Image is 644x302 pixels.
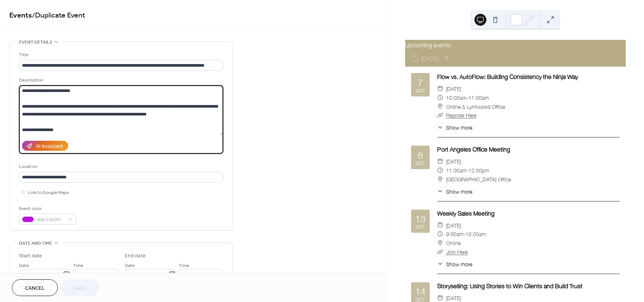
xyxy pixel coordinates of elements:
[437,175,443,184] div: ​
[19,163,222,171] div: Location
[19,76,222,84] div: Description
[37,216,64,224] span: #BD10E0FF
[416,88,425,93] div: Oct
[446,238,461,247] span: Online
[416,297,425,302] div: Oct
[25,284,45,292] span: Cancel
[437,260,472,268] button: ​Show more
[468,93,489,102] span: 11:00am
[446,166,467,175] span: 11:00am
[437,70,578,82] a: Flow vs. AutoFlow: Building Consistency the Ninja Way
[437,144,620,153] div: Port Angeles Office Meeting
[437,93,443,102] div: ​
[416,224,425,229] div: Oct
[19,38,52,46] span: Event details
[446,157,461,166] span: [DATE]
[437,207,495,218] a: Weekly Sales Meeting
[446,175,511,184] span: [GEOGRAPHIC_DATA] Office
[19,262,29,270] span: Date
[12,279,58,296] button: Cancel
[19,252,42,260] div: Start date
[464,229,465,238] span: -
[22,141,68,151] button: AI Assistant
[446,260,472,268] span: Show more
[446,221,461,230] span: [DATE]
[437,221,443,230] div: ​
[468,166,489,175] span: 12:00pm
[125,262,135,270] span: Date
[446,93,467,102] span: 10:00am
[446,102,505,111] span: Online & Lynnwood Office
[415,286,426,295] div: 14
[405,40,626,49] div: Upcoming events
[437,157,443,166] div: ​
[446,84,461,93] span: [DATE]
[9,8,32,23] a: Events
[32,8,85,23] span: / Duplicate Event
[437,123,472,131] button: ​Show more
[446,247,468,256] a: Join Here
[437,229,443,238] div: ​
[36,143,63,150] div: AI Assistant
[437,187,472,195] button: ​Show more
[446,123,472,131] span: Show more
[446,229,464,238] span: 9:00am
[28,189,69,197] span: Link to Google Maps
[416,160,425,165] div: Oct
[437,280,583,291] a: Storyselling: Using Stories to Win Clients and Build Trust
[19,205,75,213] div: Event color
[437,238,443,247] div: ​
[19,51,222,59] div: Title
[437,187,443,195] div: ​
[446,110,476,120] a: Register Here
[437,247,443,256] div: ​
[437,166,443,175] div: ​
[418,150,423,159] div: 8
[467,93,468,102] span: -
[418,77,423,86] div: 7
[73,262,83,270] span: Time
[437,84,443,93] div: ​
[467,166,468,175] span: -
[465,229,486,238] span: 10:00am
[179,262,189,270] span: Time
[437,123,443,131] div: ​
[437,260,443,268] div: ​
[19,239,52,247] span: Date and time
[446,187,472,195] span: Show more
[125,252,146,260] div: End date
[437,102,443,111] div: ​
[437,111,443,120] div: ​
[415,213,426,223] div: 13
